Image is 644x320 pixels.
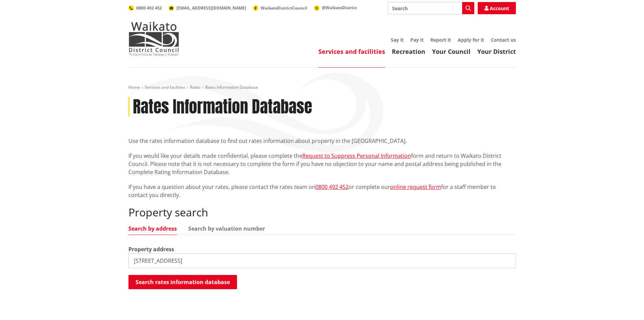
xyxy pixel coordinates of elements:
label: Property address [128,245,174,253]
a: 0800 492 452 [315,183,349,191]
a: Search by valuation number [188,226,265,231]
nav: breadcrumb [128,85,516,90]
a: Services and facilities [145,84,185,90]
a: Apply for it [458,37,484,43]
span: 0800 492 452 [136,5,162,11]
span: @WaikatoDistrict [322,5,357,10]
span: WaikatoDistrictCouncil [261,5,307,11]
a: [EMAIL_ADDRESS][DOMAIN_NAME] [169,5,246,11]
a: Say it [391,37,404,43]
a: Your District [477,47,516,56]
a: Search by address [128,226,177,231]
input: e.g. Duke Street NGARUAWAHIA [128,253,516,268]
a: Report it [430,37,451,43]
h1: Rates Information Database [133,97,312,117]
input: Search input [388,2,474,14]
p: If you would like your details made confidential, please complete the form and return to Waikato ... [128,152,516,176]
h2: Property search [128,206,516,219]
a: Recreation [392,47,425,56]
p: Use the rates information database to find out rates information about property in the [GEOGRAPHI... [128,137,516,145]
a: online request form [390,183,441,191]
a: @WaikatoDistrict [314,5,357,10]
a: Services and facilities [318,47,385,56]
span: [EMAIL_ADDRESS][DOMAIN_NAME] [176,5,246,11]
a: Your Council [432,47,471,56]
a: WaikatoDistrictCouncil [253,5,307,11]
button: Search rates information database [128,275,237,289]
a: Home [128,84,140,90]
a: 0800 492 452 [128,5,162,11]
span: Rates Information Database [205,84,258,90]
a: Contact us [491,37,516,43]
a: Pay it [410,37,424,43]
p: If you have a question about your rates, please contact the rates team on or complete our for a s... [128,183,516,199]
a: Account [478,2,516,14]
a: Rates [190,84,200,90]
img: Waikato District Council - Te Kaunihera aa Takiwaa o Waikato [128,22,179,56]
a: Request to Suppress Personal Information [302,152,411,159]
